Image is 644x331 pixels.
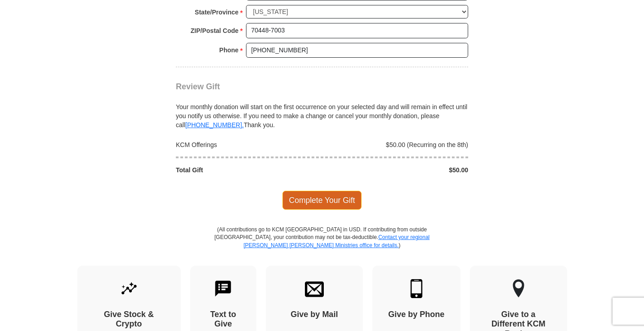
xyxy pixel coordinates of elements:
span: Complete Your Gift [282,191,362,210]
img: other-region [512,279,525,298]
a: Contact your regional [PERSON_NAME] [PERSON_NAME] Ministries office for details. [243,234,429,248]
h4: Text to Give [206,310,241,329]
a: [PHONE_NUMBER]. [185,121,244,129]
h4: Give by Phone [388,310,445,320]
h4: Give Stock & Crypto [93,310,165,329]
span: Review Gift [176,82,220,91]
span: $50.00 (Recurring on the 8th) [386,141,468,148]
img: text-to-give.svg [214,279,233,298]
p: (All contributions go to KCM [GEOGRAPHIC_DATA] in USD. If contributing from outside [GEOGRAPHIC_D... [214,226,430,265]
div: Total Gift [171,165,322,175]
img: envelope.svg [305,279,324,298]
strong: Phone [219,44,239,56]
strong: ZIP/Postal Code [191,24,239,37]
div: Your monthly donation will start on the first occurrence on your selected day and will remain in ... [176,92,468,129]
strong: State/Province [195,6,238,18]
div: $50.00 [322,165,473,175]
div: KCM Offerings [171,140,322,149]
h4: Give by Mail [282,310,347,320]
img: give-by-stock.svg [120,279,139,298]
img: mobile.svg [407,279,426,298]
